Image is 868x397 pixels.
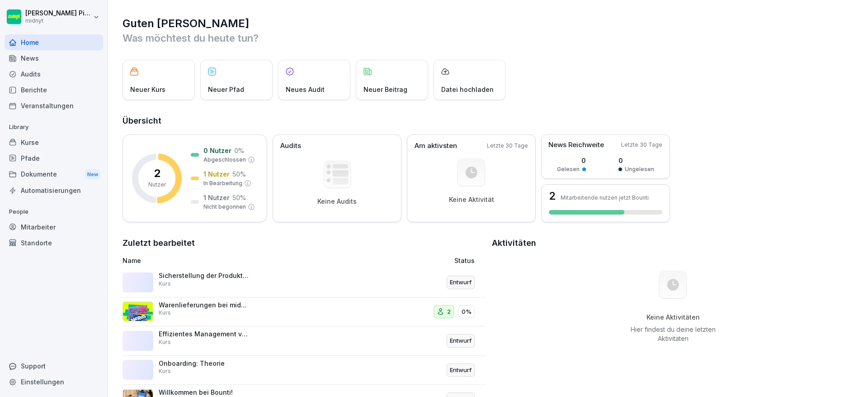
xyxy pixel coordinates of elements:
p: Nicht begonnen [203,203,246,211]
p: Entwurf [450,366,472,375]
p: Hier findest du deine letzten Aktivitäten [627,325,719,343]
p: Keine Audits [317,197,357,206]
p: Abgeschlossen [203,156,246,164]
p: Audits [280,141,301,151]
p: Neuer Kurs [130,85,165,94]
p: 2 [154,168,160,179]
p: Sicherstellung der Produktverfügbarkeit für Franchise-Partner [159,272,249,280]
p: Ungelesen [625,165,654,173]
p: Letzte 30 Tage [487,142,528,150]
a: Einstellungen [5,374,103,390]
p: Name [123,256,350,265]
p: Neuer Beitrag [363,85,407,94]
a: Berichte [5,82,103,98]
a: Pfade [5,150,103,166]
p: Entwurf [450,336,472,345]
p: Kurs [159,280,171,288]
a: Effizientes Management von Warenlieferungen für Franchise-Partner und MitarbeiterKursEntwurf [123,326,486,356]
a: Mitarbeiter [5,219,103,235]
a: Sicherstellung der Produktverfügbarkeit für Franchise-PartnerKursEntwurf [123,268,486,297]
p: 1 Nutzer [203,169,230,179]
p: Willkommen bei Bounti! [159,388,249,397]
p: Effizientes Management von Warenlieferungen für Franchise-Partner und Mitarbeiter [159,330,249,338]
p: Status [454,256,475,265]
a: News [5,50,103,66]
a: Veranstaltungen [5,98,103,114]
h5: Keine Aktivitäten [627,313,719,321]
p: midnyt [25,18,91,24]
h3: 2 [549,191,556,201]
a: Kurse [5,134,103,150]
p: 0 [557,156,586,165]
img: q36ppf1679ycr1sld1ocbc8a.png [123,301,153,321]
p: Nutzer [148,181,166,189]
p: Datei hochladen [441,85,494,94]
p: Am aktivsten [415,141,457,151]
p: 0 % [234,146,244,155]
p: Kurs [159,367,171,375]
p: Kurs [159,338,171,346]
div: New [85,169,100,180]
h2: Zuletzt bearbeitet [123,237,486,249]
p: Mitarbeitende nutzen jetzt Bounti [561,194,649,201]
div: Dokumente [5,166,103,183]
h1: Guten [PERSON_NAME] [123,16,854,31]
p: Neues Audit [286,85,325,94]
p: 2 [447,307,451,316]
p: 50 % [232,193,246,202]
p: Letzte 30 Tage [621,141,662,149]
p: 0 [618,156,654,165]
p: Onboarding: Theorie [159,359,249,368]
p: Neuer Pfad [208,85,244,94]
p: 50 % [232,169,246,179]
div: Support [5,358,103,374]
h2: Aktivitäten [492,237,536,249]
p: 1 Nutzer [203,193,230,202]
p: 0% [462,307,472,316]
p: [PERSON_NAME] Picciolo [25,10,91,17]
p: Kurs [159,309,171,317]
p: In Bearbeitung [203,179,242,187]
a: Home [5,34,103,50]
h2: Übersicht [123,115,854,127]
p: 0 Nutzer [203,146,231,155]
p: News Reichweite [548,140,604,150]
p: Library [5,120,103,134]
a: Audits [5,66,103,82]
p: Gelesen [557,165,580,173]
p: Keine Aktivität [449,196,494,204]
p: People [5,205,103,219]
p: Warenlieferungen bei midnyt [159,301,249,309]
a: Standorte [5,235,103,251]
a: DokumenteNew [5,166,103,183]
p: Was möchtest du heute tun? [123,31,854,45]
p: Entwurf [450,278,472,287]
a: Onboarding: TheorieKursEntwurf [123,356,486,385]
a: Automatisierungen [5,182,103,198]
a: Warenlieferungen bei midnytKurs20% [123,297,486,327]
